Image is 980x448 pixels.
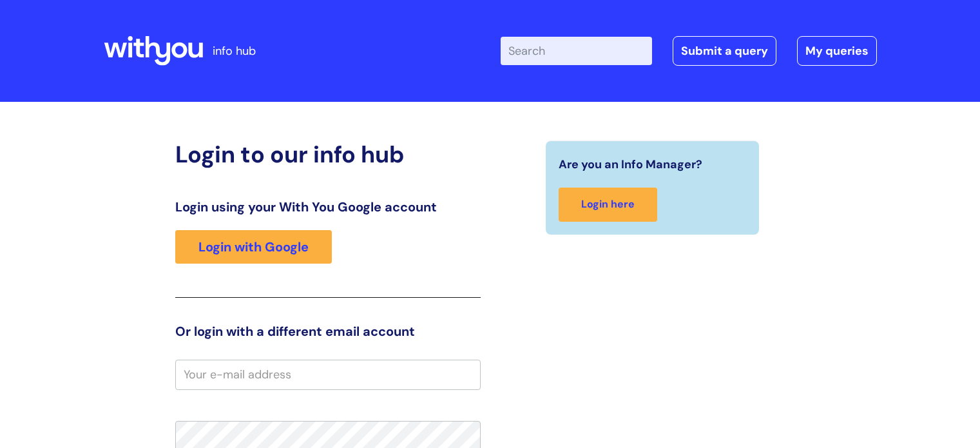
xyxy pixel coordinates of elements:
[175,360,481,389] input: Your e-mail address
[213,41,256,61] p: info hub
[673,36,776,66] a: Submit a query
[797,36,877,66] a: My queries
[559,188,657,222] a: Login here
[175,141,481,168] h2: Login to our info hub
[175,230,332,264] a: Login with Google
[559,154,702,175] span: Are you an Info Manager?
[175,199,481,215] h3: Login using your With You Google account
[501,37,652,65] input: Search
[175,324,481,339] h3: Or login with a different email account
